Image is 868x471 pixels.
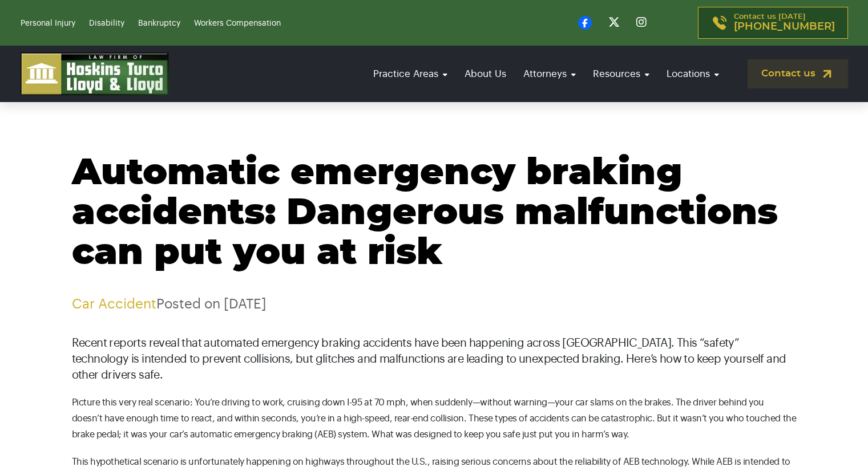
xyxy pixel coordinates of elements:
h1: Automatic emergency braking accidents: Dangerous malfunctions can put you at risk [72,153,797,273]
a: Contact us [748,59,848,88]
a: Practice Areas [368,58,453,90]
span: [PHONE_NUMBER] [734,21,835,33]
a: Resources [587,58,655,90]
p: Picture this very real scenario: You’re driving to work, cruising down I-95 at 70 mph, when sudde... [72,395,797,442]
a: Contact us [DATE][PHONE_NUMBER] [698,7,848,39]
a: Bankruptcy [138,19,180,27]
a: Attorneys [518,58,582,90]
a: Car Accident [72,297,156,311]
a: Disability [89,19,124,27]
a: Locations [661,58,725,90]
p: Contact us [DATE] [734,13,835,33]
p: Recent reports reveal that automated emergency braking accidents have been happening across [GEOG... [72,335,797,383]
img: logo [21,52,169,95]
a: About Us [459,58,512,90]
a: Workers Compensation [194,19,281,27]
a: Personal Injury [21,19,75,27]
p: Posted on [DATE] [72,296,797,312]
